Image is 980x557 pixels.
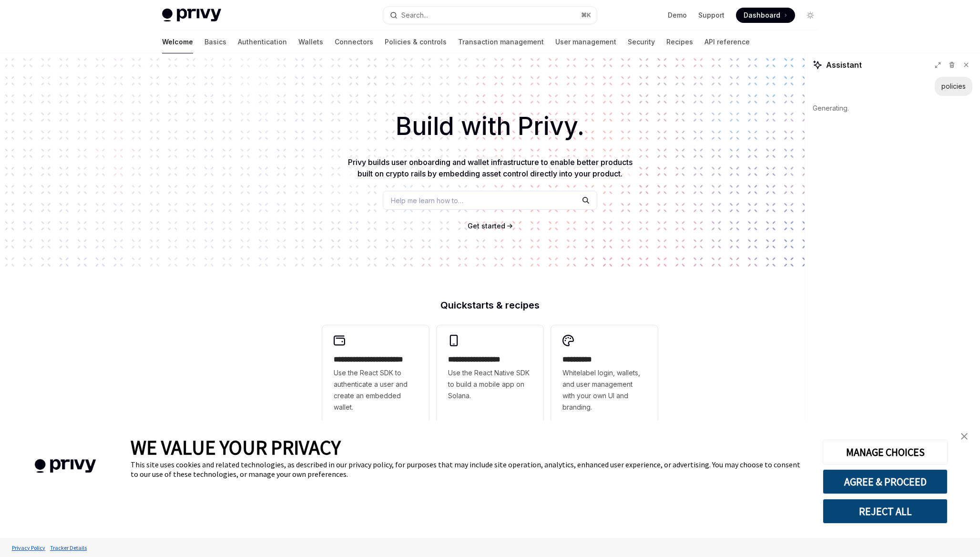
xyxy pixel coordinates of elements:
img: close banner [961,433,968,440]
a: Privacy Policy [10,539,48,556]
img: company logo [14,445,116,487]
button: AGREE & PROCEED [823,469,948,494]
a: close banner [955,427,974,446]
button: MANAGE CHOICES [823,440,948,464]
span: WE VALUE YOUR PRIVACY [131,435,341,460]
div: This site uses cookies and related technologies, as described in our privacy policy, for purposes... [131,460,808,479]
a: Tracker Details [48,539,89,556]
button: REJECT ALL [823,499,948,524]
